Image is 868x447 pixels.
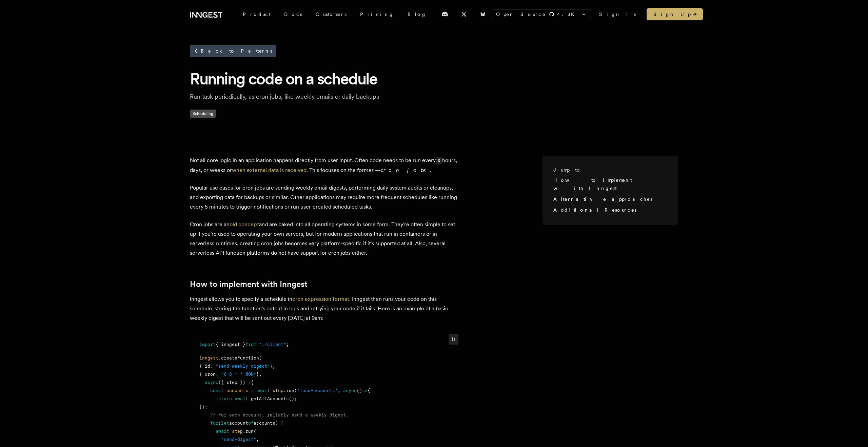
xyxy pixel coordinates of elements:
[368,388,370,393] span: {
[456,9,471,20] a: X
[190,279,461,289] h2: How to implement with Inngest
[210,364,213,369] span: :
[553,196,652,202] a: Alternative approaches
[232,167,307,173] a: when external data is received
[475,9,490,20] a: Bluesky
[289,396,297,401] span: ();
[226,388,248,393] span: accounts
[190,68,678,89] h1: Running code on a schedule
[236,8,277,20] div: Product
[251,396,289,401] span: getAllAccounts
[216,364,270,369] span: "send-weekly-digest"
[210,412,349,417] span: // For each account, reliably send a weekly digest.
[294,388,297,393] span: (
[256,437,259,442] span: ,
[256,388,270,393] span: await
[496,11,546,18] span: Open Source
[199,364,210,369] span: { id
[190,110,216,118] span: Scheduling
[199,342,216,347] span: import
[248,421,254,426] span: of
[190,92,407,101] p: Run task periodically, as cron jobs, like weekly emails or daily backups
[235,396,248,401] span: await
[210,388,224,393] span: const
[218,380,245,385] span: ({ step })
[292,296,349,302] a: cron expression format
[221,437,256,442] span: "send-digest"
[210,421,218,426] span: for
[216,342,245,347] span: { inngest }
[216,396,232,401] span: return
[218,421,221,426] span: (
[449,334,458,344] div: js
[205,380,218,385] span: async
[190,45,276,57] a: Back to Patterns
[259,355,262,361] span: (
[557,11,578,18] span: 4.3 K
[221,372,256,377] span: "0 9 * * MON"
[190,183,461,212] p: Popular use cases for cron jobs are sending weekly email digests, performing daily system audits ...
[199,372,216,377] span: { cron
[259,372,262,377] span: ,
[286,342,289,347] span: ;
[221,421,229,426] span: let
[297,388,338,393] span: "load-accounts"
[273,388,283,393] span: step
[232,429,243,434] span: step
[199,355,218,361] span: inngest
[270,364,273,369] span: }
[243,429,254,434] span: .run
[381,167,430,173] em: cron jobs
[229,421,248,426] span: account
[362,388,368,393] span: =>
[216,372,218,377] span: :
[553,177,632,191] a: How to implement with Inngest
[401,8,433,20] a: Blog
[309,8,353,20] a: Customers
[254,421,283,426] span: accounts) {
[436,157,442,164] code: X
[190,294,461,323] p: Inngest allows you to specify a schedule in . Inngest then runs your code on this schedule, stori...
[245,342,256,347] span: from
[245,380,251,385] span: =>
[353,8,401,20] a: Pricing
[553,207,636,213] a: Additional Resources
[338,388,340,393] span: ,
[343,388,357,393] span: async
[277,8,309,20] a: Docs
[283,388,294,393] span: .run
[190,156,461,175] p: Not all core logic in an application happens directly from user input. Often code needs to be run...
[251,388,254,393] span: =
[199,404,208,409] span: });
[218,355,259,361] span: .createFunction
[230,221,259,228] a: old concept
[216,429,229,434] span: await
[273,364,275,369] span: ,
[256,372,259,377] span: }
[647,8,703,20] a: Sign Up
[251,380,254,385] span: {
[553,167,662,173] h3: Jump to
[190,220,461,258] p: Cron jobs are an and are baked into all operating systems in some form. They're often simple to s...
[259,342,286,347] span: "./client"
[599,11,638,18] a: Sign In
[437,9,452,20] a: Discord
[357,388,362,393] span: ()
[254,429,256,434] span: (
